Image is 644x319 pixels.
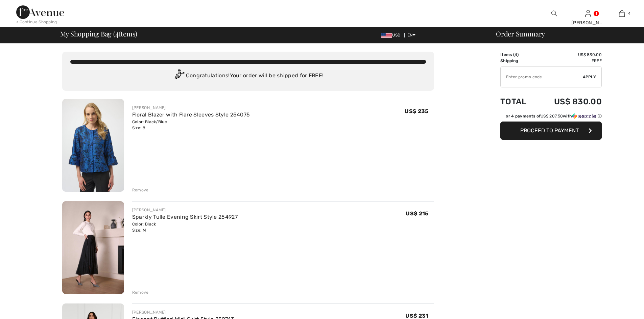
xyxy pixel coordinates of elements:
[407,33,416,37] span: EN
[571,19,604,26] div: [PERSON_NAME]
[70,69,426,83] div: Congratulations! Your order will be shipped for FREE!
[60,30,138,37] span: My Shopping Bag ( Items)
[585,9,591,18] img: My Info
[500,113,602,122] div: or 4 payments ofUS$ 207.50withSezzle Click to learn more about Sezzle
[132,187,149,193] div: Remove
[500,90,536,113] td: Total
[132,207,238,213] div: [PERSON_NAME]
[619,9,625,18] img: My Bag
[551,9,557,18] img: search the website
[172,69,186,83] img: Congratulation2.svg
[381,33,403,37] span: USD
[500,52,536,58] td: Items ( )
[132,289,149,295] div: Remove
[605,9,638,18] a: 4
[16,5,64,19] img: 1ère Avenue
[115,29,119,37] span: 4
[536,90,602,113] td: US$ 830.00
[501,67,583,87] input: Promo code
[132,309,235,315] div: [PERSON_NAME]
[132,221,238,233] div: Color: Black Size: M
[16,19,57,25] div: < Continue Shopping
[488,30,640,37] div: Order Summary
[500,58,536,64] td: Shipping
[132,105,250,111] div: [PERSON_NAME]
[62,201,124,294] img: Sparkly Tulle Evening Skirt Style 254927
[381,33,392,38] img: US Dollar
[520,127,579,134] span: Proceed to Payment
[132,119,250,131] div: Color: Black/Blue Size: 8
[572,113,596,119] img: Sezzle
[500,122,602,140] button: Proceed to Payment
[536,58,602,64] td: Free
[585,10,591,17] a: Sign In
[405,313,428,319] span: US$ 231
[132,111,250,118] a: Floral Blazer with Flare Sleeves Style 254075
[515,52,517,57] span: 4
[62,99,124,192] img: Floral Blazer with Flare Sleeves Style 254075
[506,113,602,119] div: or 4 payments of with
[405,108,428,114] span: US$ 235
[536,52,602,58] td: US$ 830.00
[541,114,563,118] span: US$ 207.50
[628,10,630,17] span: 4
[132,214,238,220] a: Sparkly Tulle Evening Skirt Style 254927
[583,74,596,80] span: Apply
[406,210,428,217] span: US$ 215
